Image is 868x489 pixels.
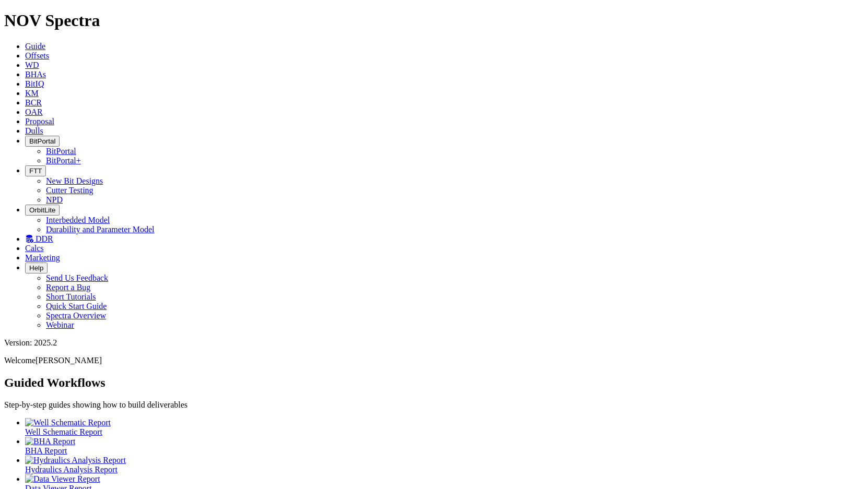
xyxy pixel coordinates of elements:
a: Cutter Testing [46,186,93,195]
span: BitPortal [29,137,55,145]
a: BitPortal [46,147,76,156]
a: Spectra Overview [46,311,106,320]
a: Send Us Feedback [46,273,108,282]
span: OrbitLite [29,206,55,214]
a: NPD [46,195,63,204]
a: Quick Start Guide [46,302,107,311]
a: BHA Report BHA Report [25,437,864,455]
a: Dulls [25,126,43,135]
a: Proposal [25,117,54,126]
h2: Guided Workflows [4,376,864,390]
a: KM [25,89,39,98]
button: OrbitLite [25,205,60,216]
div: Version: 2025.2 [4,338,864,348]
a: Marketing [25,253,60,262]
img: Well Schematic Report [25,418,111,427]
a: BitPortal+ [46,156,81,165]
a: Well Schematic Report Well Schematic Report [25,418,864,436]
p: Step-by-step guides showing how to build deliverables [4,400,864,410]
a: BHAs [25,70,46,79]
a: BCR [25,98,42,107]
h1: NOV Spectra [4,11,864,30]
a: New Bit Designs [46,176,103,185]
a: BitIQ [25,79,44,88]
img: BHA Report [25,437,75,446]
button: FTT [25,165,46,176]
a: Calcs [25,244,44,253]
span: DDR [36,234,53,243]
a: Guide [25,42,45,51]
span: Hydraulics Analysis Report [25,465,118,474]
button: Help [25,263,48,273]
a: Interbedded Model [46,216,110,224]
img: Hydraulics Analysis Report [25,456,126,465]
a: Hydraulics Analysis Report Hydraulics Analysis Report [25,456,864,474]
span: Well Schematic Report [25,427,102,436]
a: DDR [25,234,53,243]
a: Webinar [46,320,74,329]
a: WD [25,61,39,69]
span: FTT [29,167,42,175]
a: Offsets [25,51,49,60]
p: Welcome [4,356,864,365]
span: [PERSON_NAME] [36,356,102,365]
span: BHA Report [25,446,67,455]
button: BitPortal [25,136,60,147]
img: Data Viewer Report [25,474,100,484]
a: Short Tutorials [46,292,96,301]
a: Report a Bug [46,283,90,292]
a: Durability and Parameter Model [46,225,155,234]
span: Help [29,264,43,272]
a: OAR [25,108,43,116]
